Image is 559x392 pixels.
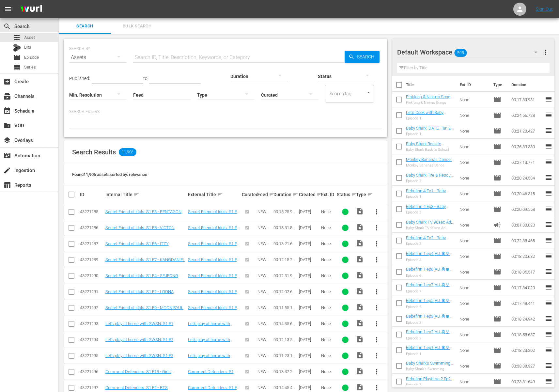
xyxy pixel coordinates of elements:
td: None [457,170,491,186]
span: more_vert [373,384,380,392]
div: None [321,257,335,262]
span: Video [356,367,364,375]
button: more_vert [369,348,384,364]
button: more_vert [369,220,384,236]
a: Bebefinn 4 Ep3 - Baby Shark TV - TRC2 - 202508 [406,204,453,214]
div: [DATE] [299,353,319,358]
div: [DATE] [299,305,319,310]
td: None [457,342,491,358]
span: Episode [493,237,501,244]
div: None [321,305,335,310]
span: Episode [493,205,501,213]
span: Overlays [3,136,11,144]
div: External Title [188,191,240,198]
span: reorder [545,346,552,354]
div: [DATE] [299,241,319,246]
span: Episode [493,299,501,307]
div: 43221285 [80,209,103,214]
span: menu [4,5,12,13]
span: reorder [545,111,552,119]
div: None [321,241,335,246]
td: None [457,139,491,154]
div: Episode 4 [406,258,454,262]
button: more_vert [369,268,384,284]
a: Baby Shark Back to School - Baby Shark TV - TRC2 - 202508 [406,141,451,156]
a: Secret Friend of Idols: S1 E2 - LOONA [188,289,240,299]
td: 00:17:33.931 [509,92,545,107]
td: 00:18:05.517 [509,264,545,280]
a: Secret Friend of Idols: S1 E3 - PENTAGON [188,209,240,219]
td: None [457,201,491,217]
span: Published: [69,76,90,81]
td: 00:23:31.649 [509,374,545,389]
td: 00:18:24.942 [509,311,545,327]
span: Video [356,255,364,263]
span: Video [356,335,364,343]
td: None [457,358,491,374]
span: Episode [493,378,501,385]
td: 00:18:23.202 [509,342,545,358]
a: Monkey Bananas Dance - Baby Shark TV - TRC2 - 202508 [406,157,454,172]
td: 00:17:34.020 [509,280,545,295]
div: [DATE] [299,225,319,230]
span: reorder [545,158,552,166]
td: None [457,154,491,170]
span: more_vert [373,304,380,312]
span: more_vert [373,240,380,248]
div: Episode 6 [406,274,454,278]
div: 43221287 [80,241,103,246]
td: None [457,295,491,311]
td: 00:27:13.771 [509,154,545,170]
div: Episode 2 [406,242,454,246]
span: Episode [24,54,39,61]
span: reorder [545,95,552,103]
span: more_vert [373,224,380,232]
div: Ext. ID [321,192,335,197]
td: 00:20:24.534 [509,170,545,186]
span: reorder [545,268,552,275]
button: Search [345,51,380,63]
div: Created [299,191,319,198]
span: Search [3,23,11,30]
td: None [457,233,491,248]
a: Comment Defenders: S1 E18 - Girls' Generation [105,369,174,379]
span: NEW [DOMAIN_NAME]_Samsung TV Plus_Sep_2020_F01 [257,305,271,349]
span: Episode [493,268,501,276]
span: reorder [545,221,552,228]
span: more_vert [373,272,380,280]
span: to [143,76,148,81]
span: Found 11,906 assets sorted by: relevance [72,172,147,177]
span: Episode [493,111,501,119]
div: 00:12:13.565 [273,337,297,342]
th: Ext. ID [456,76,490,94]
span: reorder [545,205,552,213]
td: None [457,217,491,233]
div: [DATE] [299,289,319,294]
a: Secret Friend of Idols: S1 E6 - ITZY [188,241,240,251]
div: Internal Title [105,191,186,198]
span: Episode [493,284,501,291]
a: Baby Shark TV 90sec Ad slate_글로벌 앱 홍보 영상 프린세스 앱 ([DATE]~[DATE]) [406,220,454,241]
a: Comment Defenders: S1 E2 - BTS [105,385,168,390]
span: more_vert [373,368,380,376]
button: more_vert [369,236,384,252]
td: None [457,107,491,123]
a: Secret Friend of Idols: S1 E4 - SEJEONG [188,273,240,283]
span: Channels [3,92,11,100]
div: 00:12:15.260 [273,257,297,262]
div: 00:12:31.956 [273,273,297,278]
span: sort [269,192,275,197]
div: Baby Shark TV 90sec Ad slate_글로벌 앱 홍보 영상 프린세스 앱 ([DATE]~[DATE]) [406,226,454,230]
a: Bebefinn 4 Ep2 - Baby Shark TV - TRC2 - 202508 [406,235,453,245]
div: Episode 2 [406,179,454,183]
div: 00:15:25.919 [273,209,297,214]
img: ans4CAIJ8jUAAAAAAAAAAAAAAAAAAAAAAAAgQb4GAAAAAAAAAAAAAAAAAAAAAAAAJMjXAAAAAAAAAAAAAAAAAAAAAAAAgAT5G... [16,2,47,17]
a: Secret Friend of Idols: S1 E2 - LOONA [105,289,174,294]
span: NEW [DOMAIN_NAME]_Samsung TV Plus_Sep_2020_F01 [257,257,271,301]
div: Episode 1 [406,132,454,136]
button: more_vert [369,364,384,380]
a: Let's play at home with GWSN: S1 E3 [188,353,233,363]
a: Baby Shark [DATE] Fun 2 - Baby Shark TV - TRC2 - 202508 [406,126,454,140]
div: Episode 1 [406,116,454,120]
td: None [457,264,491,280]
